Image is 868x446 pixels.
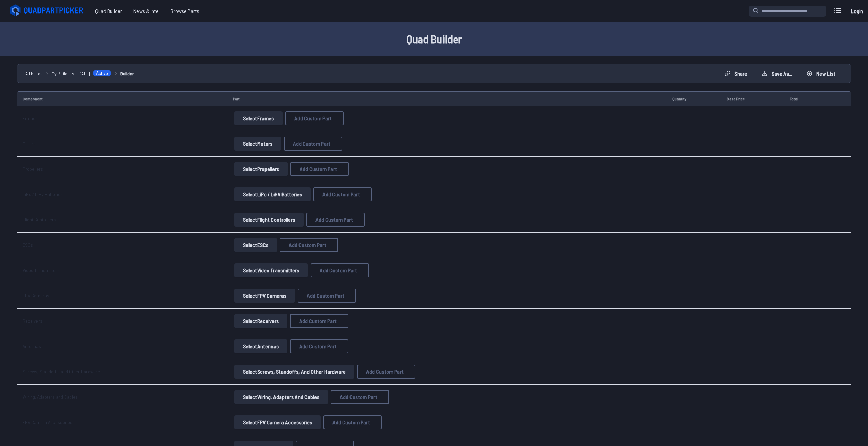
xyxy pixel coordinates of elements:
[212,31,656,47] h1: Quad Builder
[233,187,312,201] a: SelectLiPo / LiHV Batteries
[23,166,43,172] a: Propellers
[322,192,360,197] span: Add Custom Part
[721,91,784,106] td: Base Price
[234,238,277,252] button: SelectESCs
[120,70,134,77] a: Builder
[23,267,60,273] a: Video Transmitters
[23,394,78,400] a: Wiring, Adapters and Cables
[23,293,49,298] a: FPV Cameras
[299,344,337,349] span: Add Custom Part
[233,213,305,227] a: SelectFlight Controllers
[234,263,308,277] button: SelectVideo Transmitters
[233,162,289,176] a: SelectPropellers
[234,390,328,404] button: SelectWiring, Adapters and Cables
[233,415,322,429] a: SelectFPV Camera Accessories
[298,289,356,303] button: Add Custom Part
[93,70,111,77] span: Active
[290,162,349,176] button: Add Custom Part
[315,217,353,222] span: Add Custom Part
[233,339,289,353] a: SelectAntennas
[284,137,342,151] button: Add Custom Part
[290,339,348,353] button: Add Custom Part
[234,162,288,176] button: SelectPropellers
[233,263,309,277] a: SelectVideo Transmitters
[233,289,296,303] a: SelectFPV Cameras
[280,238,338,252] button: Add Custom Part
[357,365,415,379] button: Add Custom Part
[23,217,56,222] a: Flight Controllers
[290,314,348,328] button: Add Custom Part
[313,187,372,201] button: Add Custom Part
[90,4,128,18] a: Quad Builder
[233,314,289,328] a: SelectReceivers
[17,91,227,106] td: Component
[331,390,389,404] button: Add Custom Part
[23,141,36,146] a: Motors
[23,318,42,324] a: Receivers
[784,91,827,106] td: Total
[667,91,721,106] td: Quantity
[234,137,281,151] button: SelectMotors
[234,339,287,353] button: SelectAntennas
[294,116,332,121] span: Add Custom Part
[234,187,311,201] button: SelectLiPo / LiHV Batteries
[285,111,344,125] button: Add Custom Part
[23,115,38,121] a: Frames
[293,141,330,146] span: Add Custom Part
[234,314,287,328] button: SelectReceivers
[366,369,404,375] span: Add Custom Part
[233,390,329,404] a: SelectWiring, Adapters and Cables
[300,166,337,172] span: Add Custom Part
[234,289,295,303] button: SelectFPV Cameras
[233,137,283,151] a: SelectMotors
[311,263,369,277] button: Add Custom Part
[233,365,356,379] a: SelectScrews, Standoffs, and Other Hardware
[849,4,865,18] a: Login
[52,70,90,77] span: My Build List [DATE]
[233,238,278,252] a: SelectESCs
[25,70,43,77] a: All builds
[234,365,354,379] button: SelectScrews, Standoffs, and Other Hardware
[756,68,798,79] button: Save as...
[289,242,326,248] span: Add Custom Part
[165,4,205,18] a: Browse Parts
[340,394,377,400] span: Add Custom Part
[306,213,365,227] button: Add Custom Part
[128,4,165,18] a: News & Intel
[320,268,357,273] span: Add Custom Part
[234,415,321,429] button: SelectFPV Camera Accessories
[23,369,100,375] a: Screws, Standoffs, and Other Hardware
[234,213,304,227] button: SelectFlight Controllers
[23,419,73,425] a: FPV Camera Accessories
[52,70,111,77] a: My Build List [DATE]Active
[719,68,753,79] button: Share
[23,343,41,349] a: Antennas
[23,242,33,248] a: ESCs
[307,293,344,298] span: Add Custom Part
[23,191,63,197] a: LiPo / LiHV Batteries
[299,318,337,324] span: Add Custom Part
[234,111,283,125] button: SelectFrames
[323,415,382,429] button: Add Custom Part
[801,68,841,79] button: New List
[227,91,667,106] td: Part
[332,420,370,425] span: Add Custom Part
[233,111,284,125] a: SelectFrames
